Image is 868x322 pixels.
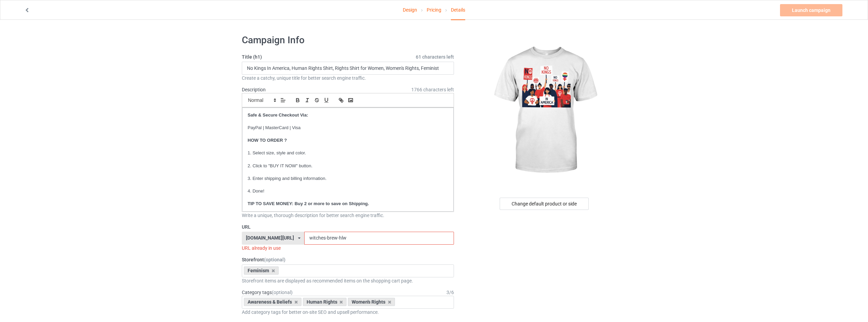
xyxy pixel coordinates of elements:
[248,150,448,156] p: 1. Select size, style and color.
[242,212,454,219] div: Write a unique, thorough description for better search engine traffic.
[248,163,448,169] p: 2. Click to "BUY IT NOW" button.
[242,289,293,296] label: Category tags
[248,175,448,182] p: 3. Enter shipping and billing information.
[242,277,454,284] div: Storefront items are displayed as recommended items on the shopping cart page.
[348,298,395,306] div: Women's Rights
[446,289,454,296] div: 3 / 6
[416,53,454,60] span: 61 characters left
[264,257,285,262] span: (optional)
[242,245,454,251] div: URL already in use
[242,309,454,316] div: Add category tags for better on-site SEO and upsell performance.
[242,256,454,263] label: Storefront
[451,0,465,20] div: Details
[242,224,454,230] label: URL
[427,0,441,19] a: Pricing
[244,298,301,306] div: Awareness & Beliefs
[242,87,266,92] label: Description
[248,125,448,131] p: PayPal | MasterCard | Visa
[403,0,417,19] a: Design
[242,75,454,81] div: Create a catchy, unique title for better search engine traffic.
[303,298,347,306] div: Human Rights
[248,201,369,206] strong: TIP TO SAVE MONEY: Buy 2 or more to save on Shipping.
[411,86,454,93] span: 1766 characters left
[242,53,454,60] label: Title (h1)
[246,235,294,240] div: [DOMAIN_NAME][URL]
[248,112,308,118] strong: Safe & Secure Checkout Via:
[248,138,287,143] strong: HOW TO ORDER ?
[248,188,448,195] p: 4. Done!
[244,266,279,275] div: Feminism
[500,198,589,210] div: Change default product or side
[242,34,454,46] h1: Campaign Info
[272,290,293,295] span: (optional)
